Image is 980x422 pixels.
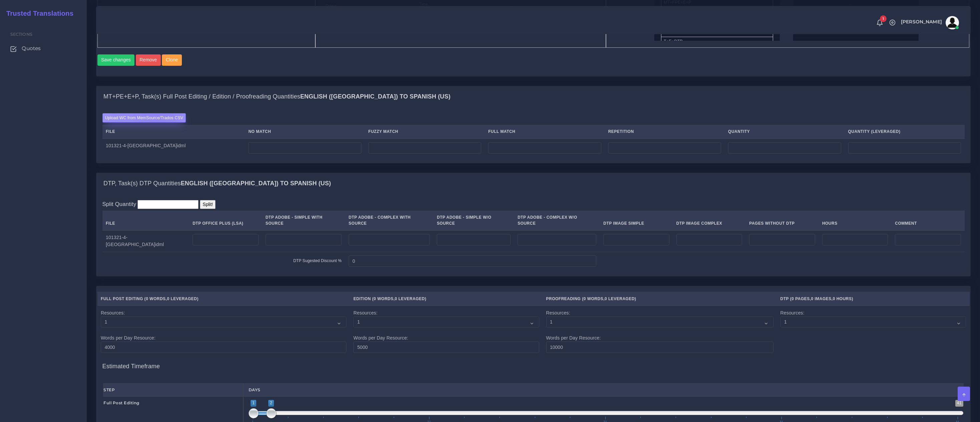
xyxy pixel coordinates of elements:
span: 1 [880,15,887,22]
span: 0 Pages [791,296,810,301]
span: [PERSON_NAME] [901,19,942,24]
span: Sections [10,32,32,37]
a: 1 [874,19,886,26]
span: 0 Words [584,296,603,301]
img: avatar [946,16,959,29]
th: DTP Adobe - Simple With Source [262,211,345,230]
span: 0 Images [811,296,832,301]
label: DTP Sugested Discount % [293,258,342,264]
th: File [102,211,189,230]
th: Edition ( , ) [350,292,543,306]
div: DTP, Task(s) DTP QuantitiesEnglish ([GEOGRAPHIC_DATA]) TO Spanish (US) [96,194,970,276]
b: English ([GEOGRAPHIC_DATA]) TO Spanish (US) [300,93,450,100]
h4: DTP, Task(s) DTP Quantities [103,180,331,187]
a: [PERSON_NAME]avatar [898,16,961,29]
span: 0 Words [374,296,393,301]
th: DTP ( , , ) [777,292,969,306]
th: DTP Adobe - Complex W/O Source [514,211,600,230]
th: DTP Office Plus (LSA) [189,211,262,230]
strong: Step [103,387,115,392]
th: Quantity (Leveraged) [845,125,964,139]
th: Comment [892,211,965,230]
label: Split Quantity [102,200,136,208]
th: Full Match [485,125,605,139]
td: 101321-4-[GEOGRAPHIC_DATA]idml [102,230,189,252]
span: 0 Leveraged [167,296,197,301]
div: MT+PE+E+P, Task(s) Full Post Editing / Edition / Proofreading QuantitiesEnglish ([GEOGRAPHIC_DATA... [96,86,970,108]
button: Save changes [97,54,135,66]
th: Pages Without DTP [746,211,819,230]
th: Quantity [725,125,845,139]
span: 0 Hours [833,296,852,301]
span: 2 [268,400,274,406]
td: Resources: Words per Day Resource: [97,305,350,356]
div: DTP, Task(s) DTP QuantitiesEnglish ([GEOGRAPHIC_DATA]) TO Spanish (US) [96,173,970,194]
td: Resources: [777,305,969,356]
th: Proofreading ( , ) [543,292,777,306]
h2: Trusted Translations [2,9,73,17]
td: Resources: Words per Day Resource: [350,305,543,356]
a: Quotes [5,41,82,55]
th: DTP Image Complex [673,211,746,230]
button: Remove [136,54,161,66]
span: 0 Leveraged [605,296,635,301]
th: No Match [245,125,365,139]
h4: MT+PE+E+P, Task(s) Full Post Editing / Edition / Proofreading Quantities [103,93,450,100]
span: 0 Leveraged [395,296,425,301]
th: DTP Adobe - Simple W/O Source [433,211,514,230]
button: Clone [162,54,182,66]
td: 101321-4-[GEOGRAPHIC_DATA]idml [102,139,245,157]
strong: Days [249,387,261,392]
div: MT+PE+E+P, Task(s) Full Post Editing / Edition / Proofreading QuantitiesEnglish ([GEOGRAPHIC_DATA... [96,108,970,163]
a: Remove [136,54,162,66]
span: Quotes [22,45,41,52]
td: Resources: Words per Day Resource: [543,305,777,356]
th: Repetition [605,125,724,139]
strong: Full Post Editing [103,400,139,405]
span: 41 [955,400,963,406]
b: English ([GEOGRAPHIC_DATA]) TO Spanish (US) [181,180,331,187]
span: 0 Words [146,296,166,301]
li: T+E+DTP [661,37,773,47]
th: File [102,125,245,139]
a: Trusted Translations [2,8,73,19]
th: Full Post Editing ( , ) [97,292,350,306]
a: Clone [162,54,183,66]
th: Hours [819,211,891,230]
input: Split! [200,200,216,209]
th: DTP Image Simple [600,211,673,230]
th: DTP Adobe - Complex With Source [345,211,433,230]
span: 1 [251,400,256,406]
th: Fuzzy Match [365,125,484,139]
h4: Estimated Timeframe [102,356,965,370]
label: Upload WC from MemSource/Trados CSV [102,113,186,122]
